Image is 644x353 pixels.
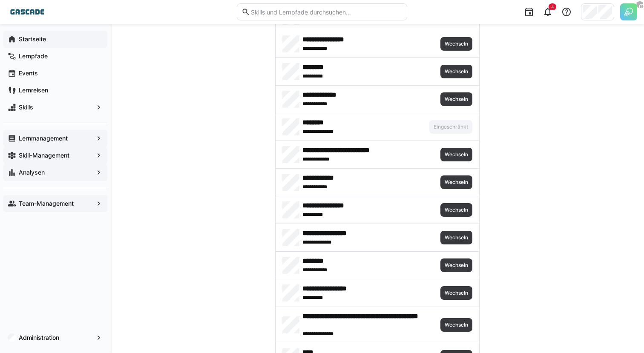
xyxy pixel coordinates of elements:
[440,203,472,217] button: Wechseln
[444,234,469,241] span: Wechseln
[440,318,472,332] button: Wechseln
[444,207,469,213] span: Wechseln
[440,231,472,244] button: Wechseln
[444,40,469,47] span: Wechseln
[444,290,469,296] span: Wechseln
[433,123,469,130] span: Eingeschränkt
[429,120,472,134] button: Eingeschränkt
[551,4,554,9] span: 4
[250,8,402,16] input: Skills und Lernpfade durchsuchen…
[440,258,472,272] button: Wechseln
[440,175,472,189] button: Wechseln
[444,262,469,269] span: Wechseln
[444,96,469,103] span: Wechseln
[444,179,469,186] span: Wechseln
[440,92,472,106] button: Wechseln
[440,286,472,300] button: Wechseln
[444,321,469,328] span: Wechseln
[440,37,472,51] button: Wechseln
[440,148,472,161] button: Wechseln
[444,68,469,75] span: Wechseln
[440,65,472,78] button: Wechseln
[444,151,469,158] span: Wechseln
